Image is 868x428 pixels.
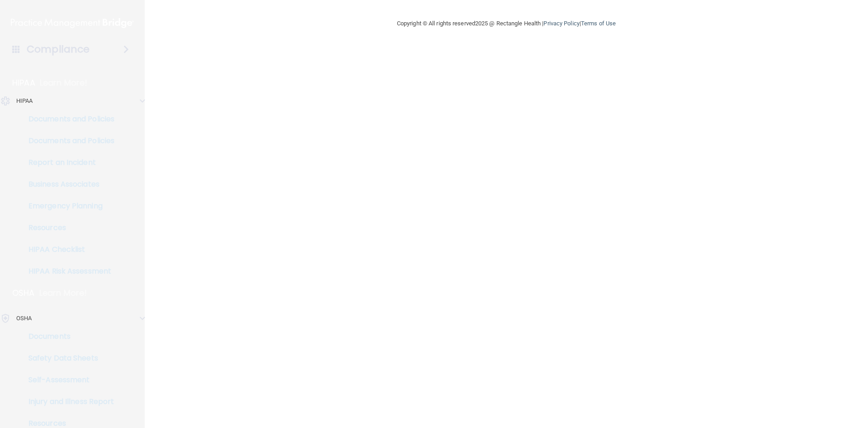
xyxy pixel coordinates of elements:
[6,375,129,385] p: Self-Assessment
[6,158,129,167] p: Report an Incident
[341,9,671,38] div: Copyright © All rights reserved 2025 @ Rectangle Health | |
[39,288,87,298] p: Learn More!
[581,20,616,27] a: Terms of Use
[6,267,129,276] p: HIPAA Risk Assessment
[6,332,129,341] p: Documents
[40,77,88,88] p: Learn More!
[12,288,35,298] p: OSHA
[6,223,129,232] p: Resources
[6,136,129,145] p: Documents and Policies
[6,115,129,124] p: Documents and Policies
[12,77,35,88] p: HIPAA
[543,20,579,27] a: Privacy Policy
[27,43,90,56] h4: Compliance
[6,245,129,254] p: HIPAA Checklist
[6,419,129,428] p: Resources
[11,14,134,32] img: PMB logo
[6,397,129,406] p: Injury and Illness Report
[16,313,32,324] p: OSHA
[16,96,33,106] p: HIPAA
[6,354,129,363] p: Safety Data Sheets
[6,180,129,189] p: Business Associates
[6,202,129,211] p: Emergency Planning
